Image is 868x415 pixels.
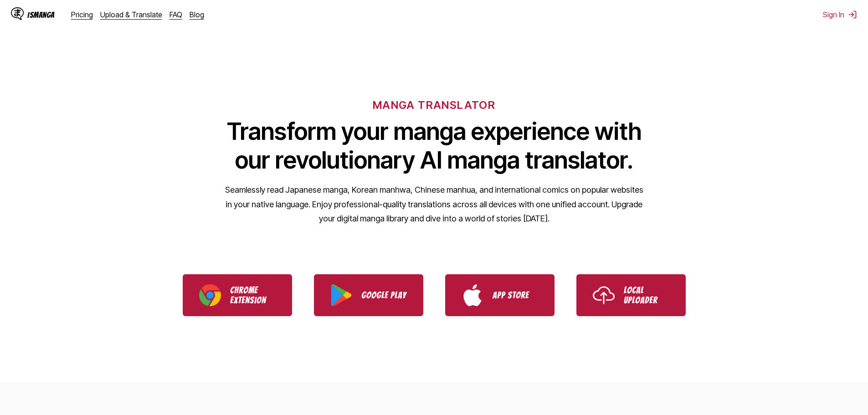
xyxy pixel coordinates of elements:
h6: MANGA TRANSLATOR [373,98,495,112]
a: Upload & Translate [100,10,162,19]
a: IsManga LogoIsManga [11,7,71,22]
p: App Store [493,290,538,300]
a: Blog [190,10,204,19]
img: IsManga Logo [11,7,24,20]
p: Chrome Extension [230,285,276,305]
div: IsManga [27,10,55,19]
a: Pricing [71,10,93,19]
img: Sign out [848,10,857,19]
p: Google Play [361,290,407,300]
button: Sign In [823,10,857,19]
a: Download IsManga from Google Play [314,274,423,316]
img: Google Play logo [330,284,352,306]
img: Chrome logo [199,284,221,306]
p: Local Uploader [624,285,669,305]
a: Download IsManga Chrome Extension [183,274,292,316]
a: Use IsManga Local Uploader [576,274,686,316]
h1: Transform your manga experience with our revolutionary AI manga translator. [225,117,644,174]
p: Seamlessly read Japanese manga, Korean manhwa, Chinese manhua, and international comics on popula... [225,183,644,226]
a: Download IsManga from App Store [445,274,555,316]
img: App Store logo [462,284,483,306]
img: Upload icon [593,284,615,306]
a: FAQ [169,10,182,19]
